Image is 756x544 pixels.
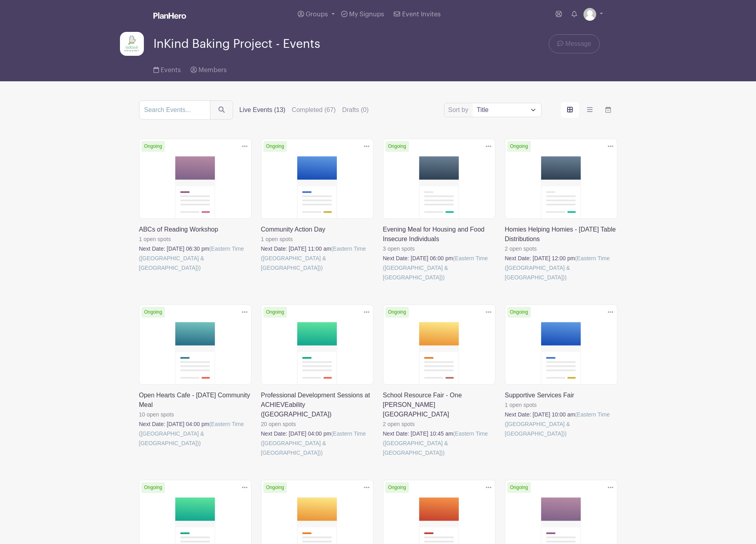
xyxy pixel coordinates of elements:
a: Message [549,34,599,53]
span: InKind Baking Project - Events [153,37,320,51]
input: Search Events... [139,100,210,120]
label: Completed (67) [292,105,336,115]
div: filters [240,105,375,115]
img: logo_white-6c42ec7e38ccf1d336a20a19083b03d10ae64f83f12c07503d8b9e83406b4c7d.svg [153,12,186,19]
span: Members [198,67,227,73]
label: Sort by [448,105,471,115]
span: Events [161,67,181,73]
label: Live Events (13) [240,105,286,115]
div: order and view [561,102,617,118]
img: InKind-Logo.jpg [120,32,144,56]
span: Groups [306,11,328,18]
span: Event Invites [402,11,441,18]
a: Events [153,56,181,81]
a: Members [190,56,227,81]
img: default-ce2991bfa6775e67f084385cd625a349d9dcbb7a52a09fb2fda1e96e2d18dcdb.png [583,8,596,21]
label: Drafts (0) [342,105,369,115]
span: My Signups [349,11,384,18]
span: Message [566,39,591,49]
